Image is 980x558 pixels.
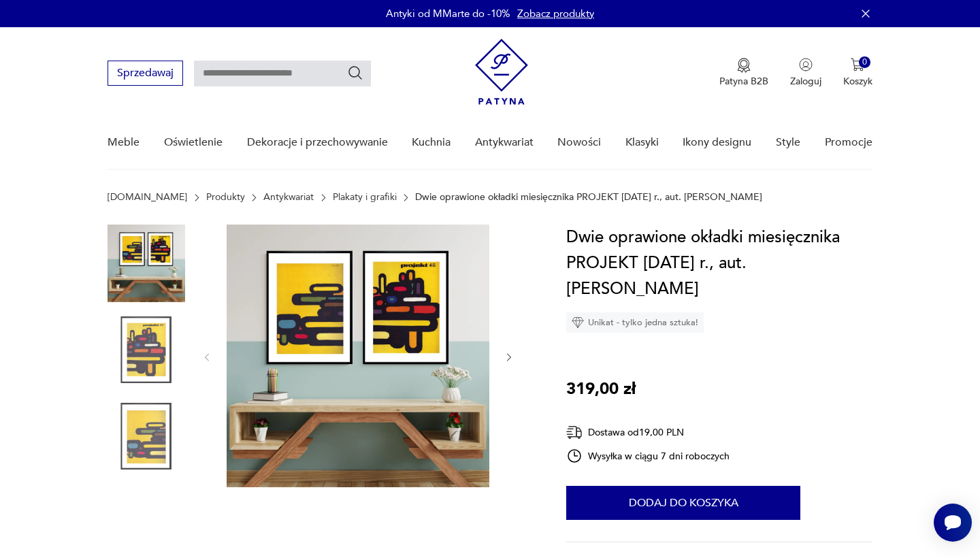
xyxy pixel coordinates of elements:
img: Ikonka użytkownika [799,58,813,71]
a: Antykwariat [263,192,314,203]
p: Dwie oprawione okładki miesięcznika PROJEKT [DATE] r., aut. [PERSON_NAME] [415,192,762,203]
a: Klasyki [625,116,659,169]
a: Promocje [825,116,872,169]
a: Sprzedawaj [108,69,183,79]
div: 0 [859,56,870,68]
img: Ikona medalu [737,58,751,73]
a: Dekoracje i przechowywanie [247,116,388,169]
a: Ikona medaluPatyna B2B [719,58,768,88]
img: Patyna - sklep z meblami i dekoracjami vintage [475,39,528,105]
a: Antykwariat [475,116,534,169]
img: Zdjęcie produktu Dwie oprawione okładki miesięcznika PROJEKT kwiecień 1968 r., aut. Marek Mosiński [108,312,185,389]
button: 0Koszyk [843,58,872,88]
div: Wysyłka w ciągu 7 dni roboczych [566,448,730,464]
p: Antyki od MMarte do -10% [386,7,510,20]
button: Dodaj do koszyka [566,486,800,520]
a: Zobacz produkty [517,7,594,20]
button: Sprzedawaj [108,61,183,86]
img: Ikona diamentu [572,316,584,329]
img: Zdjęcie produktu Dwie oprawione okładki miesięcznika PROJEKT kwiecień 1968 r., aut. Marek Mosiński [108,398,185,476]
a: Oświetlenie [164,116,223,169]
h1: Dwie oprawione okładki miesięcznika PROJEKT [DATE] r., aut. [PERSON_NAME] [566,225,872,302]
a: [DOMAIN_NAME] [108,192,187,203]
a: Meble [108,116,140,169]
img: Ikona koszyka [851,58,864,71]
img: Zdjęcie produktu Dwie oprawione okładki miesięcznika PROJEKT kwiecień 1968 r., aut. Marek Mosiński [227,225,489,487]
a: Ikony designu [683,116,751,169]
div: Dostawa od 19,00 PLN [566,424,730,441]
a: Style [776,116,800,169]
button: Zaloguj [790,58,821,88]
p: Zaloguj [790,75,821,88]
a: Kuchnia [412,116,451,169]
img: Zdjęcie produktu Dwie oprawione okładki miesięcznika PROJEKT kwiecień 1968 r., aut. Marek Mosiński [108,225,185,302]
iframe: Smartsupp widget button [934,504,972,542]
img: Ikona dostawy [566,424,583,441]
div: Unikat - tylko jedna sztuka! [566,312,704,333]
a: Nowości [557,116,601,169]
p: 319,00 zł [566,376,636,402]
button: Szukaj [347,65,363,81]
a: Produkty [206,192,245,203]
p: Patyna B2B [719,75,768,88]
button: Patyna B2B [719,58,768,88]
a: Plakaty i grafiki [333,192,397,203]
p: Koszyk [843,75,872,88]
